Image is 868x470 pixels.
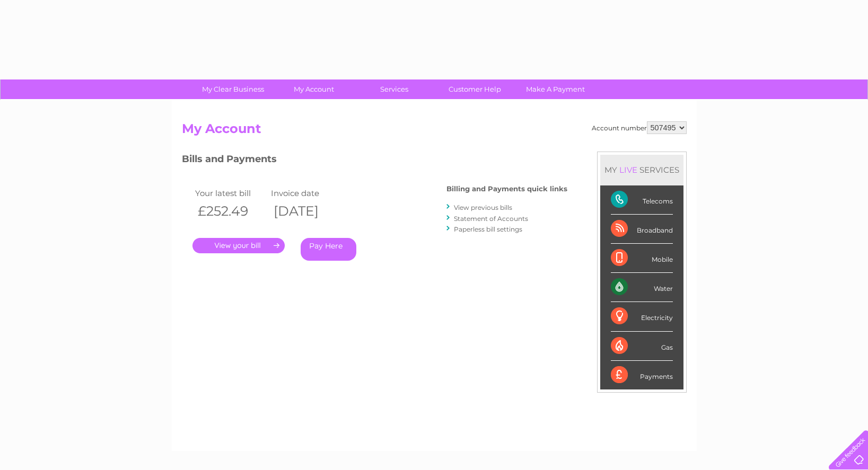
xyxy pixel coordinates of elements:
div: Broadband [611,215,673,244]
a: View previous bills [454,203,512,211]
td: Invoice date [268,186,345,200]
h3: Bills and Payments [182,152,567,170]
a: Services [350,79,438,99]
a: Statement of Accounts [454,215,528,223]
div: LIVE [617,165,639,175]
div: MY SERVICES [600,155,683,185]
th: £252.49 [192,200,269,222]
td: Your latest bill [192,186,269,200]
div: Water [611,273,673,302]
th: [DATE] [268,200,345,222]
div: Electricity [611,302,673,331]
a: . [192,238,285,253]
a: Paperless bill settings [454,225,522,233]
a: My Clear Business [189,79,277,99]
div: Gas [611,332,673,361]
h4: Billing and Payments quick links [446,185,567,193]
a: My Account [270,79,357,99]
h2: My Account [182,121,687,141]
div: Payments [611,361,673,389]
a: Customer Help [431,79,519,99]
div: Mobile [611,244,673,273]
a: Pay Here [301,238,356,261]
div: Account number [592,121,687,134]
div: Telecoms [611,185,673,215]
a: Make A Payment [512,79,599,99]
